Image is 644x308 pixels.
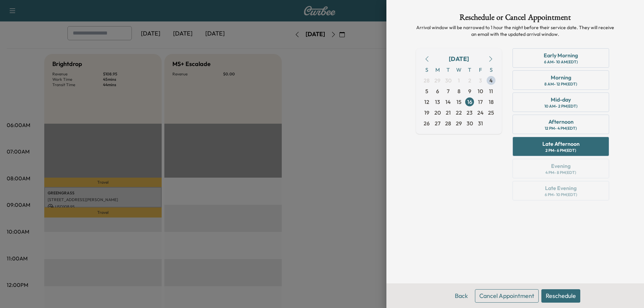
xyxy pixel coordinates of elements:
[542,140,580,148] div: Late Afternoon
[424,109,429,117] span: 19
[467,98,472,106] span: 16
[432,64,443,75] span: M
[488,109,494,117] span: 25
[478,119,483,127] span: 31
[544,59,578,65] div: 6 AM - 10 AM (EDT)
[416,13,614,24] h1: Reschedule or Cancel Appointment
[416,24,614,38] p: Arrival window will be narrowed to 1 hour the night before their service date. They will receive ...
[435,119,440,127] span: 27
[435,98,440,106] span: 13
[551,96,571,104] div: Mid-day
[468,87,471,95] span: 9
[545,126,577,131] div: 12 PM - 4 PM (EDT)
[421,64,432,75] span: S
[477,109,484,117] span: 24
[551,73,571,81] div: Morning
[453,64,464,75] span: W
[424,98,429,106] span: 12
[464,64,475,75] span: T
[445,76,451,84] span: 30
[424,76,430,84] span: 28
[489,76,493,84] span: 4
[475,64,486,75] span: F
[467,119,473,127] span: 30
[475,289,539,303] button: Cancel Appointment
[486,64,496,75] span: S
[449,54,469,64] div: [DATE]
[424,119,430,127] span: 26
[456,119,462,127] span: 29
[479,76,482,84] span: 3
[478,87,483,95] span: 10
[548,118,574,126] div: Afternoon
[425,87,428,95] span: 5
[457,98,462,106] span: 15
[458,87,461,95] span: 8
[434,76,440,84] span: 29
[478,98,483,106] span: 17
[541,289,580,303] button: Reschedule
[544,104,578,109] div: 10 AM - 2 PM (EDT)
[468,76,471,84] span: 2
[458,76,460,84] span: 1
[443,64,453,75] span: T
[544,81,577,87] div: 8 AM - 12 PM (EDT)
[447,87,449,95] span: 7
[545,148,576,153] div: 2 PM - 6 PM (EDT)
[445,119,451,127] span: 28
[467,109,473,117] span: 23
[434,109,441,117] span: 20
[446,109,451,117] span: 21
[450,289,472,303] button: Back
[436,87,439,95] span: 6
[445,98,451,106] span: 14
[544,51,578,59] div: Early Morning
[489,87,493,95] span: 11
[489,98,494,106] span: 18
[456,109,462,117] span: 22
